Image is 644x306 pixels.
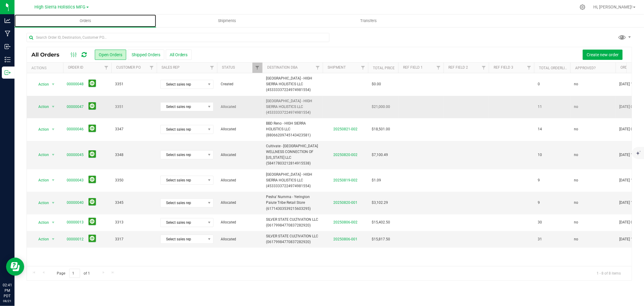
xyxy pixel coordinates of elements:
button: All Orders [166,50,192,60]
button: Shipped Orders [128,50,164,60]
span: Allocated [221,220,259,225]
span: select [50,176,57,184]
span: Action [33,125,49,134]
a: 00000012 [67,236,84,242]
span: Shipments [210,18,244,24]
input: 1 [69,269,80,278]
span: $15,402.50 [372,220,390,225]
span: no [574,104,578,110]
a: Order ID [68,65,83,70]
span: 30 [538,220,542,225]
a: Filter [524,63,534,73]
span: select [50,151,57,159]
a: Filter [252,63,262,73]
span: Transfers [352,18,385,24]
a: Filter [479,63,489,73]
span: Select sales rep [161,80,206,89]
p: 08/21 [3,299,12,303]
span: 3313 [115,220,153,225]
span: Allocated [221,200,259,206]
a: Orders [14,15,156,27]
p: 02:41 PM PDT [3,282,12,299]
span: select [50,218,57,227]
button: Create new order [583,50,623,60]
span: 14 [538,126,542,132]
span: Allocated [221,152,259,158]
a: Filter [434,63,444,73]
span: select [50,125,57,134]
span: High Sierra Holistics MFG [35,5,86,10]
span: Cultivate - [GEOGRAPHIC_DATA] WELLNESS CONNECTION OF [US_STATE] LLC (58417803212814915538) [266,143,319,167]
span: no [574,236,578,242]
a: Ref Field 1 [403,65,423,70]
span: SILVER STATE CULTIVATION LLC (06179984770837282920) [266,233,319,245]
span: Allocated [221,104,259,110]
inline-svg: Inventory [5,57,11,63]
span: $1.09 [372,177,381,183]
a: Filter [207,63,217,73]
a: 00000048 [67,81,84,87]
span: select [50,103,57,111]
a: 20250820-001 [333,200,357,205]
span: no [574,126,578,132]
a: 20250806-002 [333,220,357,224]
span: [GEOGRAPHIC_DATA] - HIGH SIERRA HOLISTICS LLC (45333337224974981554) [266,98,319,116]
span: Select sales rep [161,218,206,227]
a: 00000040 [67,200,84,206]
span: Pesha' Numma - Yerington Paiute Tribe Retail Store (61714303539215603295) [266,194,319,212]
span: $18,501.00 [372,126,390,132]
span: Allocated [221,236,259,242]
span: [GEOGRAPHIC_DATA] - HIGH SIERRA HOLISTICS LLC (45333337224974981554) [266,172,319,189]
span: Created [221,81,259,87]
span: BBD Reno - HIGH SIERRA HOLISTICS LLC (88066209745143423581) [266,121,319,138]
span: 3350 [115,177,153,183]
a: Filter [147,63,157,73]
span: $0.00 [372,81,381,87]
a: Sales Rep [162,65,180,70]
span: 10 [538,152,542,158]
a: Total Price [373,66,395,70]
a: Ref Field 3 [494,65,513,70]
a: 20250820-002 [333,153,357,157]
span: $7,100.49 [372,152,388,158]
a: 00000043 [67,177,84,183]
span: 9 [538,177,540,183]
span: 3345 [115,200,153,206]
span: Create new order [587,52,619,57]
inline-svg: Manufacturing [5,31,11,37]
a: 20250821-002 [333,127,357,131]
inline-svg: Analytics [5,18,11,24]
span: 3351 [115,104,153,110]
span: $3,102.29 [372,200,388,206]
span: $21,000.00 [372,104,390,110]
span: Allocated [221,126,259,132]
span: $15,817.50 [372,236,390,242]
a: Order Date [620,65,641,70]
a: 00000046 [67,126,84,132]
a: Filter [101,63,111,73]
span: Orders [72,18,99,24]
iframe: Resource center [6,258,24,276]
span: no [574,177,578,183]
a: Destination DBA [267,65,298,70]
span: [GEOGRAPHIC_DATA] - HIGH SIERRA HOLISTICS LLC (45333337224974981554) [266,76,319,93]
span: Action [33,176,49,184]
div: Actions [31,66,61,70]
span: no [574,81,578,87]
span: SILVER STATE CULTIVATION LLC (06179984770837282920) [266,217,319,228]
a: Total Orderlines [539,66,572,70]
a: 00000045 [67,152,84,158]
span: Select sales rep [161,103,206,111]
inline-svg: Inbound [5,44,11,50]
a: 00000013 [67,220,84,225]
a: Ref Field 2 [448,65,468,70]
span: no [574,220,578,225]
span: 3351 [115,81,153,87]
span: Action [33,151,49,159]
span: Allocated [221,177,259,183]
span: 3347 [115,126,153,132]
a: Transfers [298,15,439,27]
a: Status [222,65,235,70]
a: Approved? [575,66,596,70]
span: no [574,200,578,206]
